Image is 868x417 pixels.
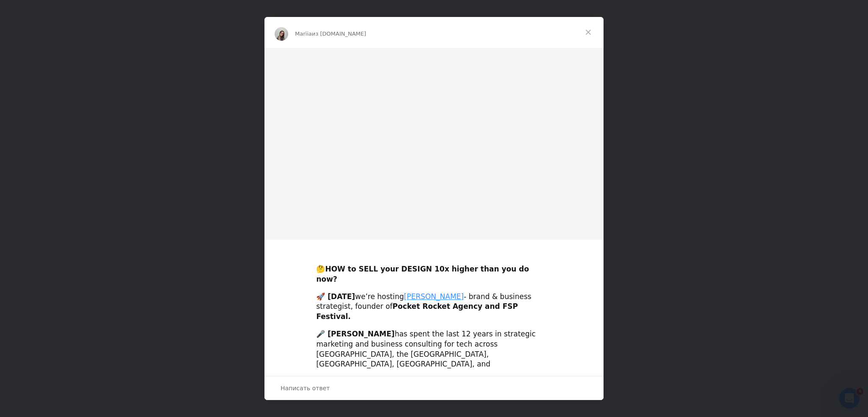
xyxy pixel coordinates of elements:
[264,376,604,400] div: Открыть разговор и ответить
[312,31,366,37] span: из [DOMAIN_NAME]
[316,330,395,338] b: 🎤 [PERSON_NAME]
[316,302,518,321] b: Pocket Rocket Agency and FSP Festival.
[316,292,355,301] b: 🚀 [DATE]
[295,31,312,37] span: Mariia
[316,292,552,322] div: we’re hosting - brand & business strategist, founder of
[316,265,529,283] b: HOW to SELL your DESIGN 10x higher than you do now?
[275,27,288,41] img: Profile image for Mariia
[316,329,552,380] div: has spent the last 12 years in strategic marketing and business consulting for tech across [GEOGR...
[316,254,552,284] div: 🤔
[281,383,330,394] span: Написать ответ
[404,292,464,301] a: [PERSON_NAME]
[573,17,604,48] span: Закрыть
